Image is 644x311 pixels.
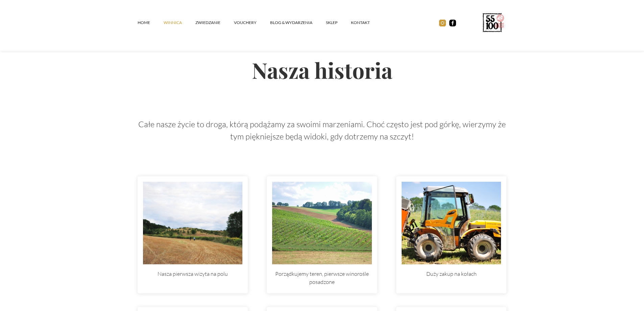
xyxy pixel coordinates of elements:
a: kontakt [351,13,383,33]
a: SKLEP [326,13,351,33]
a: Blog & Wydarzenia [270,13,326,33]
p: Porządkujemy teren, pierwsze winorośle posadzone [272,264,372,293]
p: Nasza pierwsza wizyta na polu [143,264,243,285]
a: ZWIEDZANIE [195,13,234,33]
a: vouchery [234,13,270,33]
p: Całe nasze życie to droga, którą podążamy za swoimi marzeniami. Choć często jest pod górkę, wierz... [138,118,507,142]
a: Home [138,13,164,33]
h2: Nasza historia [138,35,507,105]
p: Duży zakup na kołach [402,264,501,285]
a: winnica [164,13,195,33]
